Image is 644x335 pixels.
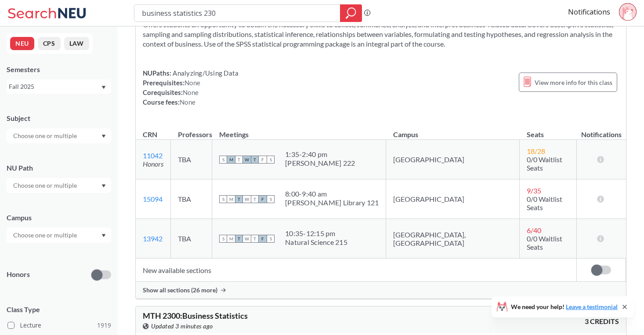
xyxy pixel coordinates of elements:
input: Choose one or multiple [9,180,83,191]
span: 1919 [97,320,111,330]
button: LAW [64,37,89,50]
span: M [227,235,235,243]
span: 6 / 40 [527,226,541,234]
span: S [219,195,227,203]
label: Lecture [7,320,111,331]
span: M [227,156,235,164]
span: S [219,156,227,164]
span: We need your help! [511,304,618,310]
span: F [259,195,267,203]
svg: magnifying glass [346,7,356,19]
div: Natural Science 215 [285,238,347,247]
td: New available sections [136,259,577,282]
i: Honors [143,160,163,168]
span: None [183,88,199,96]
span: 0/0 Waitlist Seats [527,155,562,172]
span: W [243,156,251,164]
td: [GEOGRAPHIC_DATA] [386,179,520,219]
div: Fall 2025Dropdown arrow [7,80,111,94]
th: Campus [386,121,520,140]
th: Seats [520,121,577,140]
button: NEU [10,37,34,50]
a: 13942 [143,234,163,243]
th: Meetings [212,121,386,140]
span: MTH 2300 : Business Statistics [143,311,248,320]
div: Dropdown arrow [7,128,111,143]
span: Analyzing/Using Data [171,69,239,77]
div: 8:00 - 9:40 am [285,189,379,198]
button: CPS [38,37,61,50]
div: NUPaths: Prerequisites: Corequisites: Course fees: [143,68,239,107]
td: [GEOGRAPHIC_DATA], [GEOGRAPHIC_DATA] [386,219,520,259]
span: Show all sections (26 more) [143,286,217,294]
div: Show all sections (26 more) [136,282,626,299]
span: S [267,235,275,243]
div: 1:35 - 2:40 pm [285,150,355,159]
span: M [227,195,235,203]
span: W [243,235,251,243]
td: [GEOGRAPHIC_DATA] [386,140,520,179]
span: View more info for this class [535,77,612,88]
p: Honors [7,269,30,280]
span: Class Type [7,305,111,314]
span: W [243,195,251,203]
th: Professors [171,121,212,140]
a: 11042 [143,151,163,160]
svg: Dropdown arrow [101,184,106,188]
span: F [259,235,267,243]
span: T [235,235,243,243]
div: Dropdown arrow [7,178,111,193]
div: Dropdown arrow [7,228,111,243]
div: Semesters [7,65,111,74]
span: 0/0 Waitlist Seats [527,195,562,211]
span: 9 / 35 [527,186,541,195]
div: 10:35 - 12:15 pm [285,229,347,238]
div: [PERSON_NAME] 222 [285,159,355,167]
div: Subject [7,113,111,123]
div: Fall 2025 [9,82,101,91]
span: S [219,235,227,243]
span: T [235,156,243,164]
a: 15094 [143,195,163,203]
div: [PERSON_NAME] Library 121 [285,198,379,207]
svg: Dropdown arrow [101,86,106,89]
a: Leave a testimonial [566,303,618,310]
span: None [180,98,195,106]
span: None [185,79,200,87]
a: Notifications [568,7,610,17]
span: S [267,195,275,203]
section: Offers students an opportunity to obtain the necessary skills to collect, summarize, analyze, and... [143,20,619,49]
input: Class, professor, course number, "phrase" [141,6,334,21]
div: magnifying glass [340,4,362,22]
input: Choose one or multiple [9,131,83,141]
th: Notifications [577,121,626,140]
td: TBA [171,219,212,259]
td: TBA [171,179,212,219]
td: TBA [171,140,212,179]
span: T [235,195,243,203]
span: T [251,195,259,203]
span: 18 / 28 [527,147,545,155]
svg: Dropdown arrow [101,234,106,237]
span: S [267,156,275,164]
div: Campus [7,213,111,222]
input: Choose one or multiple [9,230,83,240]
span: 0/0 Waitlist Seats [527,234,562,251]
span: Updated 3 minutes ago [151,321,213,331]
svg: Dropdown arrow [101,135,106,138]
div: CRN [143,130,157,139]
span: 3 CREDITS [585,317,619,326]
span: F [259,156,267,164]
span: T [251,235,259,243]
span: T [251,156,259,164]
div: NU Path [7,163,111,173]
